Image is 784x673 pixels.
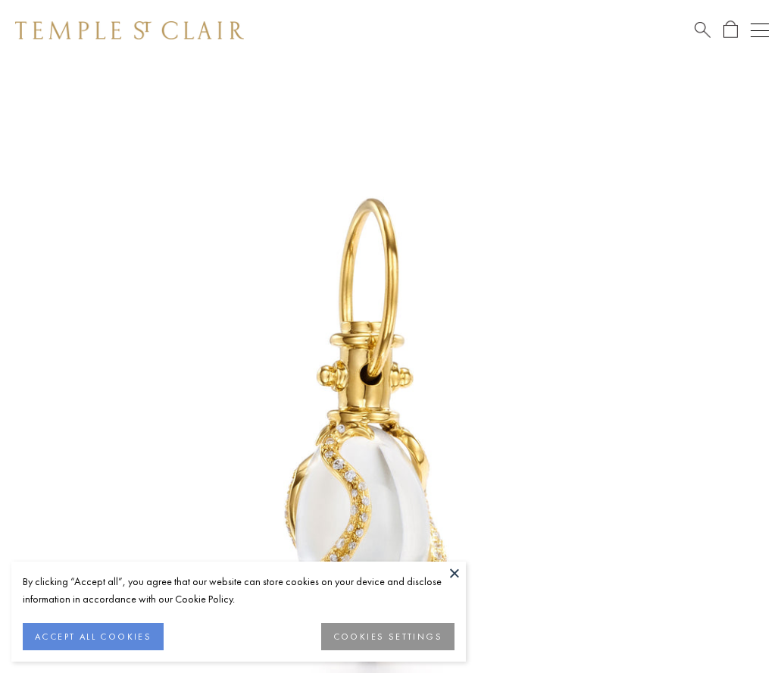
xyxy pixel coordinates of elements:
[751,21,769,39] button: Open navigation
[15,21,244,39] img: Temple St. Clair
[321,623,454,650] button: COOKIES SETTINGS
[23,573,454,608] div: By clicking “Accept all”, you agree that our website can store cookies on your device and disclos...
[723,20,738,39] a: Open Shopping Bag
[695,20,711,39] a: Search
[23,623,164,650] button: ACCEPT ALL COOKIES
